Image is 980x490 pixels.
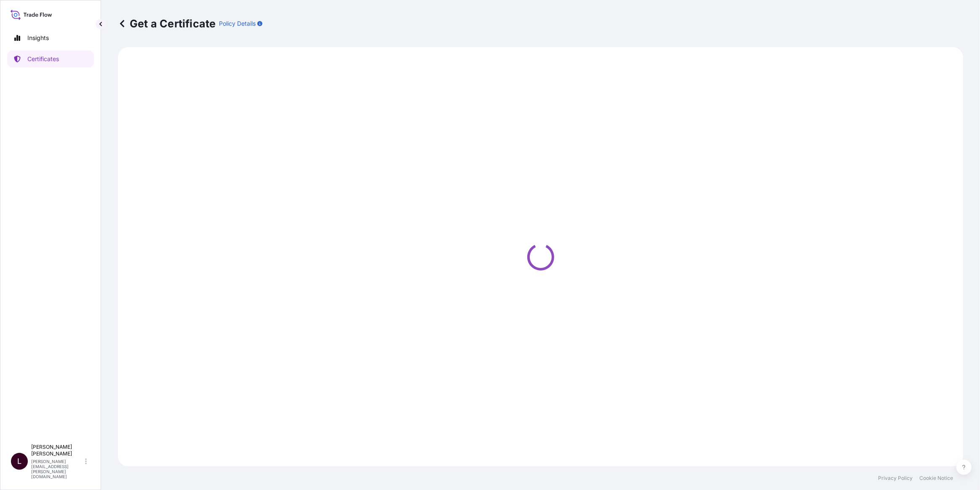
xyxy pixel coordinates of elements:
[27,55,59,63] p: Certificates
[31,459,83,479] p: [PERSON_NAME][EMAIL_ADDRESS][PERSON_NAME][DOMAIN_NAME]
[7,29,94,46] a: Insights
[919,475,953,482] a: Cookie Notice
[7,51,94,67] a: Certificates
[17,457,21,466] span: L
[878,475,913,482] a: Privacy Policy
[27,34,49,42] p: Insights
[118,17,216,30] p: Get a Certificate
[31,444,83,457] p: [PERSON_NAME] [PERSON_NAME]
[219,19,256,28] p: Policy Details
[123,52,958,461] div: Loading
